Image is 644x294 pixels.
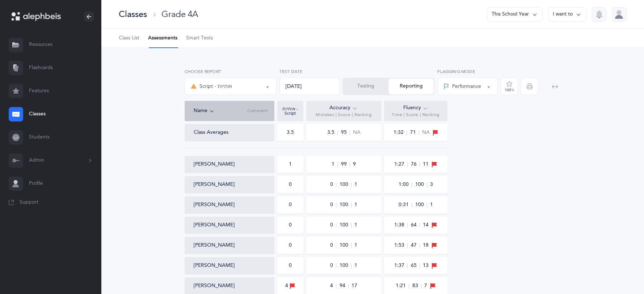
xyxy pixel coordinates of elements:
span: 1:27 [394,162,408,167]
span: 47 [411,243,420,248]
span: 13 [423,262,429,269]
div: 4 [285,282,295,290]
label: Choose report [185,68,277,75]
span: 9 [353,161,356,168]
div: Fluency [403,104,428,112]
span: 1:53 [394,243,408,248]
div: Grade 4A [161,8,198,20]
span: 0 [330,203,336,207]
span: 3.5 [327,130,338,135]
div: 0 [289,201,292,209]
button: [PERSON_NAME] [194,282,235,290]
span: 1 [354,222,357,229]
span: 100 [415,203,427,207]
span: 0 [330,243,336,248]
span: 1 [354,181,357,188]
div: אותיות - Script [279,107,302,115]
span: Mistakes | Score | Ranking [316,112,372,118]
button: [PERSON_NAME] [194,201,235,209]
span: 1 [354,262,357,269]
span: NA [353,129,361,136]
button: 100% [501,78,518,95]
button: This School Year [487,7,542,22]
span: 1:00 [398,182,412,187]
button: [PERSON_NAME] [194,222,235,229]
button: Script - אותיות [185,78,277,95]
span: 3 [430,181,433,188]
span: 0 [330,263,336,268]
span: Support [20,199,38,206]
div: 0 [289,181,292,188]
div: 100 [505,88,514,92]
span: 0 [330,182,336,187]
span: 100 [339,203,352,207]
button: [PERSON_NAME] [194,181,235,188]
span: 1 [354,242,357,249]
span: 1 [354,201,357,209]
span: Time | Score | Ranking [392,112,439,118]
div: Name [194,107,248,115]
label: Flagging Mode [437,68,498,75]
button: [PERSON_NAME] [194,262,235,269]
span: 100 [339,223,352,227]
span: 17 [352,282,357,290]
span: 1:38 [394,223,408,227]
span: 7 [424,282,427,290]
div: Classes [119,8,147,20]
span: 100 [339,263,352,268]
span: Smart Tests [186,35,213,42]
span: 1:37 [394,263,408,268]
span: 1:32 [393,130,407,135]
div: 1 [289,161,292,168]
span: 83 [412,284,421,288]
div: [DATE] [279,78,340,95]
div: Class Averages [194,129,228,136]
span: 1 [430,201,433,209]
div: 0 [289,262,292,269]
label: Test Date [279,68,340,75]
button: Testing [343,78,388,94]
span: 18 [423,242,429,249]
span: 64 [411,223,420,227]
span: NA [422,129,430,136]
span: 65 [411,263,420,268]
button: [PERSON_NAME] [194,161,235,168]
span: 94 [339,284,349,288]
div: 3.5 [287,129,294,136]
div: Script - אותיות [191,82,232,91]
span: 1:21 [395,284,409,288]
div: 0 [289,222,292,229]
span: 0 [330,223,336,227]
span: 0:31 [398,203,412,207]
div: 0 [289,242,292,249]
div: Performance [443,83,481,90]
span: 95 [341,130,350,135]
span: 100 [339,243,352,248]
span: 71 [410,130,419,135]
span: Comment [247,108,268,114]
div: Accuracy [329,104,358,112]
span: 1 [331,162,338,167]
span: 100 [339,182,352,187]
span: Class List [119,35,139,42]
button: Performance [437,78,498,95]
button: [PERSON_NAME] [194,242,235,249]
span: 14 [423,222,429,229]
span: 99 [341,162,350,167]
span: 100 [415,182,427,187]
span: 76 [411,162,420,167]
span: 4 [330,284,336,288]
button: I want to [548,7,586,22]
span: 11 [423,161,429,168]
span: % [511,88,514,92]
